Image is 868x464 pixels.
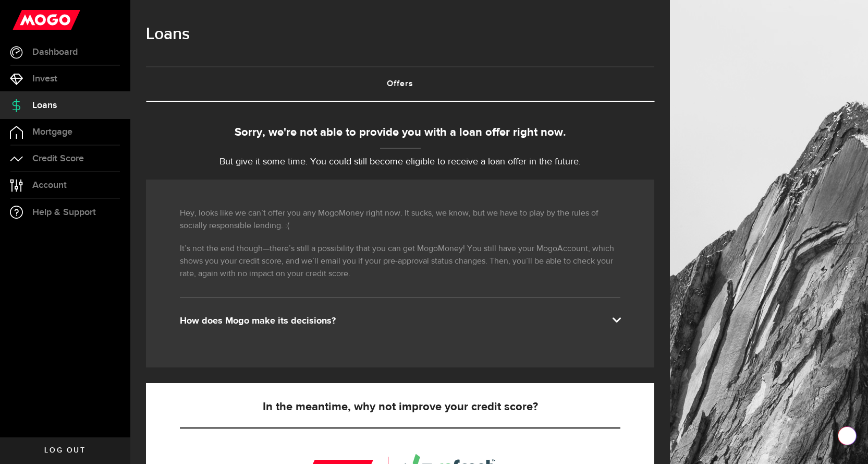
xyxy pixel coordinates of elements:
[146,124,654,141] div: Sorry, we're not able to provide you with a loan offer right now.
[32,74,57,84] span: Invest
[32,181,67,190] span: Account
[32,208,96,217] span: Help & Support
[180,401,620,413] h5: In the meantime, why not improve your credit score?
[146,21,654,48] h1: Loans
[32,47,78,57] span: Dashboard
[146,66,654,102] ul: Tabs Navigation
[180,315,620,327] div: How does Mogo make its decisions?
[32,154,84,163] span: Credit Score
[180,207,620,232] p: Hey, looks like we can’t offer you any MogoMoney right now. It sucks, we know, but we have to pla...
[824,420,868,464] iframe: LiveChat chat widget
[146,67,654,101] a: Offers
[32,101,57,110] span: Loans
[180,243,620,280] p: It’s not the end though—there’s still a possibility that you can get MogoMoney! You still have yo...
[44,447,85,454] span: Log out
[32,127,72,137] span: Mortgage
[146,155,654,169] p: But give it some time. You could still become eligible to receive a loan offer in the future.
